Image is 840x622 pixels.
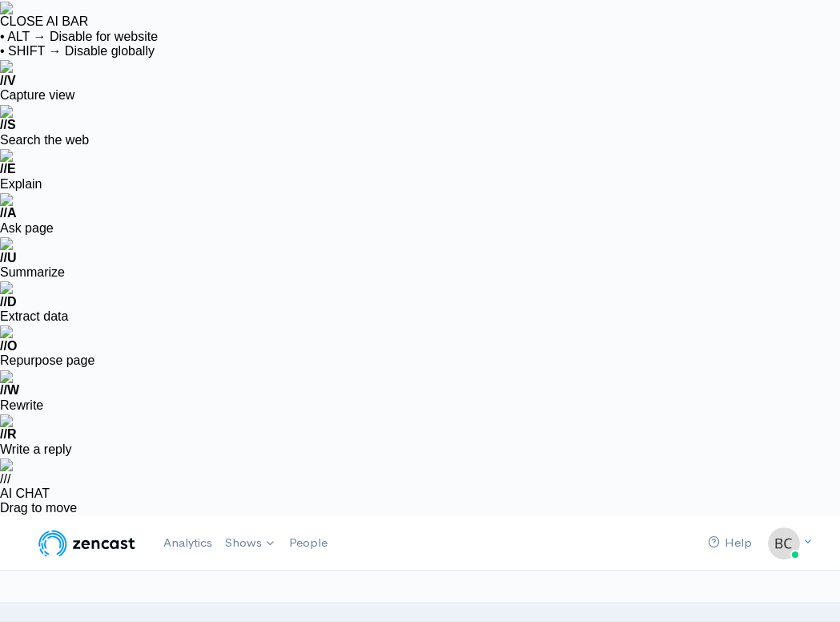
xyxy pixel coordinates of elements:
a: Help [701,526,758,560]
a: Analytics [157,526,219,560]
a: Shows [219,526,283,561]
a: People [283,526,334,560]
img: ZenCast Logo [36,527,138,559]
img: ... [768,527,800,559]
